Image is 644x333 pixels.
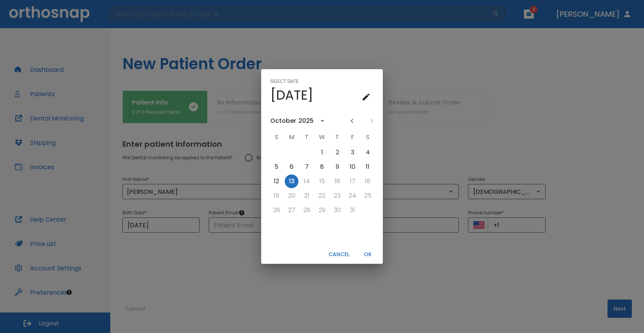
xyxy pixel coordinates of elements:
button: Oct 5, 2025 [270,160,283,174]
button: Oct 9, 2025 [330,160,344,174]
button: Oct 10, 2025 [346,160,359,174]
button: Oct 1, 2025 [315,146,329,159]
span: S [270,130,283,145]
span: S [361,130,374,145]
button: Oct 12, 2025 [270,174,283,188]
span: M [285,130,298,145]
button: Oct 2, 2025 [330,146,344,159]
button: Oct 11, 2025 [361,160,374,174]
div: October [270,116,296,125]
button: Oct 13, 2025 [285,174,298,188]
button: Cancel [325,248,352,261]
button: OK [355,248,380,261]
h4: [DATE] [270,87,313,103]
button: calendar view is open, go to text input view [358,89,374,105]
span: W [315,130,329,145]
button: Previous month [346,114,358,127]
button: Oct 7, 2025 [300,160,314,174]
button: Oct 3, 2025 [346,146,359,159]
span: F [346,130,359,145]
span: T [330,130,344,145]
button: Oct 6, 2025 [285,160,298,174]
button: calendar view is open, switch to year view [316,114,329,127]
span: Select date [270,75,298,87]
button: Oct 8, 2025 [315,160,329,174]
div: 2025 [298,116,314,125]
button: Oct 4, 2025 [361,146,374,159]
span: T [300,130,314,145]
